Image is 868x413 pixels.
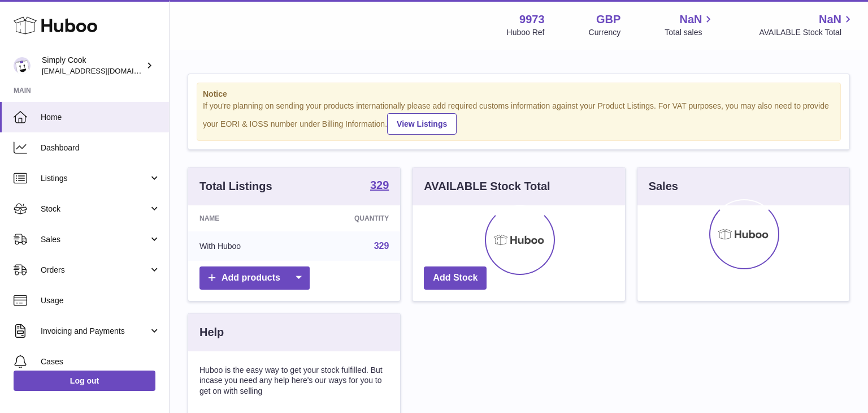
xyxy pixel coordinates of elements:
[14,57,31,74] img: internalAdmin-9973@internal.huboo.com
[14,371,155,391] a: Log out
[41,265,149,276] span: Orders
[41,204,149,214] span: Stock
[188,231,300,261] td: With Huboo
[759,12,854,38] a: NaN AVAILABLE Stock Total
[665,27,715,38] span: Total sales
[199,179,272,194] h3: Total Listings
[589,27,621,38] div: Currency
[819,12,841,27] span: NaN
[41,326,149,337] span: Invoicing and Payments
[370,179,389,191] strong: 329
[42,55,144,76] div: Simply Cook
[424,266,487,290] a: Add Stock
[199,266,310,290] a: Add products
[41,295,160,306] span: Usage
[203,101,835,135] div: If you're planning on sending your products internationally please add required customs informati...
[41,112,160,123] span: Home
[374,241,389,251] a: 329
[41,143,160,153] span: Dashboard
[507,27,545,38] div: Huboo Ref
[679,12,702,27] span: NaN
[41,356,160,367] span: Cases
[41,234,149,245] span: Sales
[596,12,620,27] strong: GBP
[387,113,457,135] a: View Listings
[665,12,715,38] a: NaN Total sales
[300,205,400,231] th: Quantity
[424,179,550,194] h3: AVAILABLE Stock Total
[42,66,166,75] span: [EMAIL_ADDRESS][DOMAIN_NAME]
[649,179,678,194] h3: Sales
[203,89,835,100] strong: Notice
[199,325,224,340] h3: Help
[370,179,389,193] a: 329
[759,27,854,38] span: AVAILABLE Stock Total
[199,365,389,397] p: Huboo is the easy way to get your stock fulfilled. But incase you need any help here's our ways f...
[188,205,300,231] th: Name
[41,173,149,184] span: Listings
[519,12,545,27] strong: 9973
